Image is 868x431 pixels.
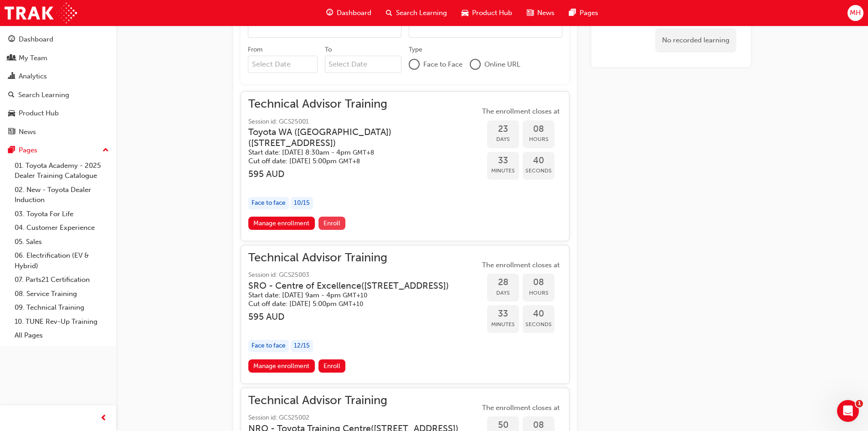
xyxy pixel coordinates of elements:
a: All Pages [11,328,113,343]
a: pages-iconPages [562,4,606,22]
span: MH [850,8,861,18]
button: DashboardMy TeamAnalyticsSearch LearningProduct HubNews [4,29,113,142]
span: 40 [523,309,555,319]
a: Trak [5,3,77,23]
span: Minutes [487,319,519,330]
div: Face to face [248,340,289,352]
span: The enrollment closes at [480,106,562,117]
span: chart-icon [8,73,15,81]
h3: Toyota WA ([GEOGRAPHIC_DATA]) ( [STREET_ADDRESS] ) [248,127,465,148]
div: No recorded learning [655,28,736,52]
button: Technical Advisor TrainingSession id: GCS25003SRO - Centre of Excellence([STREET_ADDRESS])Start d... [248,253,562,376]
span: 28 [487,277,519,288]
iframe: Intercom live chat [837,400,859,422]
h5: Start date: [DATE] 8:30am - 4pm [248,148,465,157]
h3: SRO - Centre of Excellence ( [STREET_ADDRESS] ) [248,280,449,291]
span: 08 [523,277,555,288]
div: News [19,127,36,137]
button: Pages [4,142,113,159]
a: News [4,124,113,140]
a: 04. Customer Experience [11,221,113,235]
a: Product Hub [4,105,113,122]
span: The enrollment closes at [480,260,562,270]
h3: 595 AUD [248,169,480,179]
span: pages-icon [8,146,15,155]
span: Hours [523,288,555,298]
span: 33 [487,309,519,319]
a: news-iconNews [519,4,562,22]
span: guage-icon [326,7,333,19]
span: Product Hub [472,8,512,18]
span: Dashboard [337,8,371,18]
span: Australian Eastern Standard Time GMT+10 [343,291,367,299]
span: news-icon [527,7,534,19]
div: Analytics [19,71,47,82]
span: 33 [487,156,519,166]
a: 03. Toyota For Life [11,207,113,221]
span: Session id: GCS25003 [248,270,463,280]
h5: Cut off date: [DATE] 5:00pm [248,300,449,308]
span: pages-icon [569,7,576,19]
button: Technical Advisor TrainingSession id: GCS25001Toyota WA ([GEOGRAPHIC_DATA])([STREET_ADDRESS])Star... [248,99,562,233]
span: Face to Face [423,59,462,70]
input: Session Id [409,21,562,38]
span: news-icon [8,128,15,136]
span: Days [487,288,519,298]
span: Technical Advisor Training [248,253,463,263]
a: Search Learning [4,87,113,104]
div: Dashboard [19,34,53,45]
a: car-iconProduct Hub [454,4,519,22]
span: Australian Western Standard Time GMT+8 [339,157,360,165]
a: 02. New - Toyota Dealer Induction [11,183,113,207]
input: Title [248,21,401,38]
a: 09. Technical Training [11,301,113,315]
span: Seconds [523,319,555,330]
button: MH [847,5,863,21]
a: guage-iconDashboard [319,4,379,22]
div: Type [409,45,422,54]
span: search-icon [8,91,15,99]
input: From [248,56,318,73]
a: Dashboard [4,31,113,48]
span: Hours [523,134,555,145]
span: Technical Advisor Training [248,99,480,109]
span: search-icon [386,7,392,19]
a: My Team [4,50,113,67]
a: Manage enrollment [248,217,315,230]
span: Days [487,134,519,145]
span: Enroll [324,362,340,370]
a: 05. Sales [11,235,113,249]
div: 10 / 15 [291,197,313,209]
span: car-icon [8,109,15,118]
button: Enroll [318,217,346,230]
span: 23 [487,124,519,135]
span: Session id: GCS25001 [248,117,480,127]
div: Product Hub [19,108,59,119]
span: car-icon [462,7,468,19]
h5: Cut off date: [DATE] 5:00pm [248,157,465,166]
button: Enroll [318,359,346,373]
a: 06. Electrification (EV & Hybrid) [11,249,113,273]
span: Online URL [484,59,520,70]
a: Manage enrollment [248,359,315,373]
span: Minutes [487,166,519,176]
input: To [325,56,402,73]
span: Enroll [324,219,340,227]
div: Search Learning [18,90,69,100]
div: Face to face [248,197,289,209]
span: guage-icon [8,36,15,44]
span: Australian Eastern Standard Time GMT+10 [339,300,363,308]
span: Seconds [523,166,555,176]
a: search-iconSearch Learning [379,4,454,22]
a: 01. Toyota Academy - 2025 Dealer Training Catalogue [11,159,113,183]
span: Australian Western Standard Time GMT+8 [353,149,374,156]
a: Analytics [4,68,113,85]
span: 40 [523,156,555,166]
h5: Start date: [DATE] 9am - 4pm [248,291,449,300]
span: Technical Advisor Training [248,395,473,406]
span: 08 [523,420,555,431]
span: people-icon [8,54,15,62]
div: My Team [19,53,47,63]
a: 07. Parts21 Certification [11,273,113,287]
